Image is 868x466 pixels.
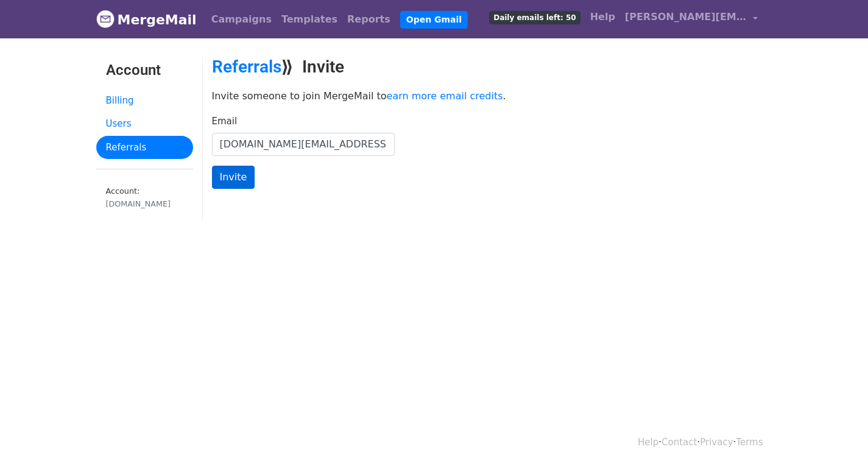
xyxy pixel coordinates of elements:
[96,7,197,32] a: MergeMail
[96,136,193,160] a: Referrals
[625,10,747,24] span: [PERSON_NAME][EMAIL_ADDRESS][PERSON_NAME][DOMAIN_NAME]
[206,7,277,32] a: Campaigns
[106,186,183,210] small: Account:
[212,57,772,77] h2: ⟫ Invite
[489,11,580,24] span: Daily emails left: 50
[96,112,193,136] a: Users
[736,437,763,448] a: Terms
[212,166,255,189] input: Invite
[807,408,868,466] iframe: Chat Widget
[620,5,763,34] a: [PERSON_NAME][EMAIL_ADDRESS][PERSON_NAME][DOMAIN_NAME]
[484,5,585,29] a: Daily emails left: 50
[585,5,620,29] a: Help
[700,437,733,448] a: Privacy
[212,90,772,102] p: Invite someone to join MergeMail to .
[106,62,183,79] h3: Account
[212,115,238,129] label: Email
[277,7,342,32] a: Templates
[96,89,193,113] a: Billing
[662,437,697,448] a: Contact
[342,7,395,32] a: Reports
[387,90,503,102] a: earn more email credits
[400,11,468,29] a: Open Gmail
[96,10,115,28] img: MergeMail logo
[212,57,281,77] a: Referrals
[106,198,183,210] div: [DOMAIN_NAME]
[638,437,658,448] a: Help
